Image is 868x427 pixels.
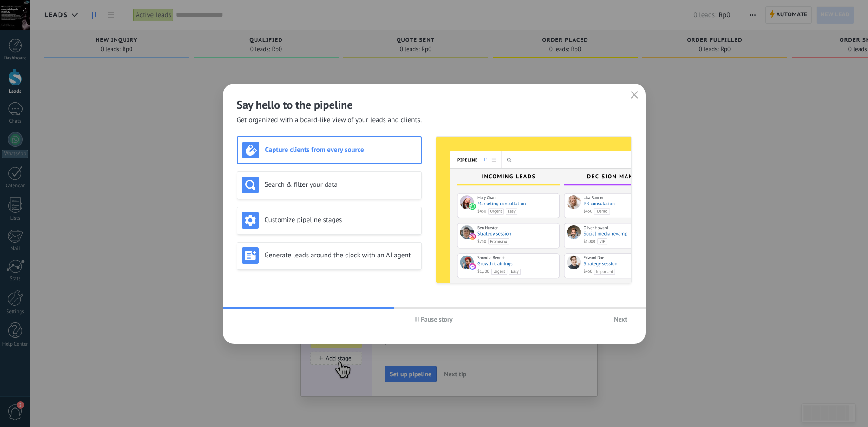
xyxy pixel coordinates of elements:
[265,216,417,224] h3: Customize pipeline stages
[265,180,417,189] h3: Search & filter your data
[265,251,417,260] h3: Generate leads around the clock with an AI agent
[411,312,457,326] button: Pause story
[237,98,632,112] h2: Say hello to the pipeline
[265,145,416,154] h3: Capture clients from every source
[610,312,631,326] button: Next
[614,316,627,322] span: Next
[421,316,453,322] span: Pause story
[237,116,422,125] span: Get organized with a board-like view of your leads and clients.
